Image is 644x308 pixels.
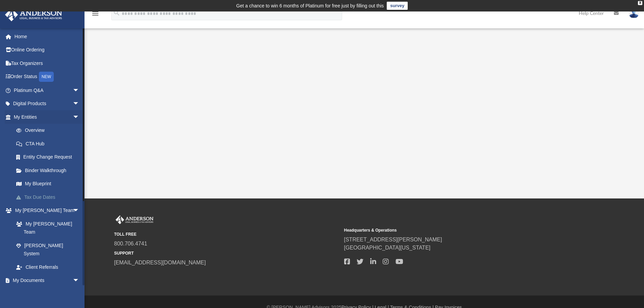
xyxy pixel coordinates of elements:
a: [STREET_ADDRESS][PERSON_NAME] [344,237,442,242]
div: close [638,1,642,5]
i: search [113,9,120,17]
span: arrow_drop_down [73,84,86,97]
span: arrow_drop_down [73,97,86,111]
small: SUPPORT [114,250,339,256]
a: survey [387,2,408,10]
a: [EMAIL_ADDRESS][DOMAIN_NAME] [114,260,206,265]
a: My Blueprint [9,177,86,191]
span: arrow_drop_down [73,274,86,288]
small: TOLL FREE [114,231,339,237]
a: 800.706.4741 [114,241,147,246]
span: arrow_drop_down [73,110,86,124]
a: My Documentsarrow_drop_down [5,274,86,287]
a: [GEOGRAPHIC_DATA][US_STATE] [344,245,431,251]
a: Digital Productsarrow_drop_down [5,97,90,111]
a: My Entitiesarrow_drop_down [5,110,90,124]
a: Tax Due Dates [9,190,90,204]
a: Order StatusNEW [5,70,90,84]
img: Anderson Advisors Platinum Portal [3,8,64,21]
a: Client Referrals [9,260,86,274]
a: Overview [9,124,90,137]
a: menu [91,13,99,18]
img: Anderson Advisors Platinum Portal [114,215,155,224]
a: CTA Hub [9,137,90,150]
span: arrow_drop_down [73,204,86,218]
a: My [PERSON_NAME] Team [9,217,83,239]
a: Platinum Q&Aarrow_drop_down [5,84,90,97]
div: Get a chance to win 6 months of Platinum for free just by filling out this [236,2,384,10]
div: NEW [39,72,54,82]
i: menu [91,9,99,18]
a: Home [5,30,90,43]
a: Binder Walkthrough [9,164,90,177]
img: User Pic [629,8,639,18]
small: Headquarters & Operations [344,227,569,233]
a: Entity Change Request [9,150,90,164]
a: [PERSON_NAME] System [9,239,86,260]
a: Tax Organizers [5,56,90,70]
a: Online Ordering [5,43,90,57]
a: My [PERSON_NAME] Teamarrow_drop_down [5,204,86,217]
